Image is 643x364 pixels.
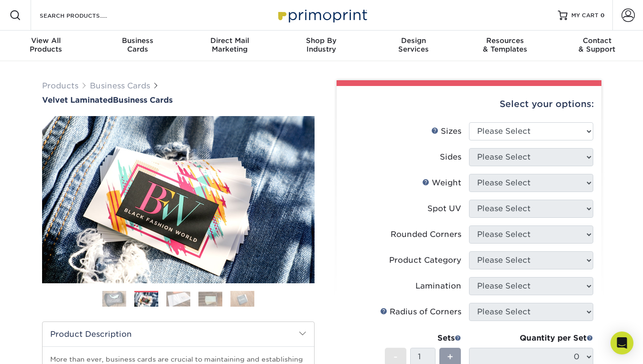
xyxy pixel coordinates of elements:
input: SEARCH PRODUCTS..... [39,10,132,21]
div: Radius of Corners [380,306,461,318]
div: Sets [385,332,461,344]
div: Sizes [431,126,461,137]
img: Business Cards 04 [198,291,222,306]
span: Velvet Laminated [42,96,113,105]
a: Velvet LaminatedBusiness Cards [42,96,315,105]
img: Business Cards 01 [102,287,126,311]
span: MY CART [571,11,599,20]
div: & Templates [459,36,551,54]
div: Lamination [415,280,461,292]
div: Sides [440,151,461,163]
a: Resources& Templates [459,31,551,61]
img: Velvet Laminated 02 [42,116,315,283]
a: Business Cards [90,81,150,90]
span: Shop By [275,36,367,45]
div: & Support [551,36,643,54]
div: Weight [422,177,461,189]
div: Rounded Corners [391,229,461,240]
span: Resources [459,36,551,45]
div: Open Intercom Messenger [610,332,633,354]
div: Services [368,36,459,54]
div: Spot UV [427,203,461,214]
span: Contact [551,36,643,45]
span: 0 [600,12,605,19]
div: Marketing [184,36,275,54]
a: Products [42,81,78,90]
img: Primoprint [274,5,370,25]
img: Business Cards 05 [230,290,254,307]
div: Quantity per Set [469,332,593,344]
a: Direct MailMarketing [184,31,275,61]
span: Design [368,36,459,45]
div: Product Category [389,255,461,266]
a: BusinessCards [92,31,184,61]
h2: Product Description [43,322,314,346]
h1: Business Cards [42,96,315,105]
div: Select your options: [344,86,594,122]
span: + [447,350,453,364]
div: Cards [92,36,184,54]
span: - [393,350,398,364]
a: Shop ByIndustry [275,31,367,61]
img: Business Cards 03 [166,291,190,306]
span: Business [92,36,184,45]
span: Direct Mail [184,36,275,45]
img: Business Cards 02 [134,292,158,307]
a: Contact& Support [551,31,643,61]
div: Industry [275,36,367,54]
a: DesignServices [368,31,459,61]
